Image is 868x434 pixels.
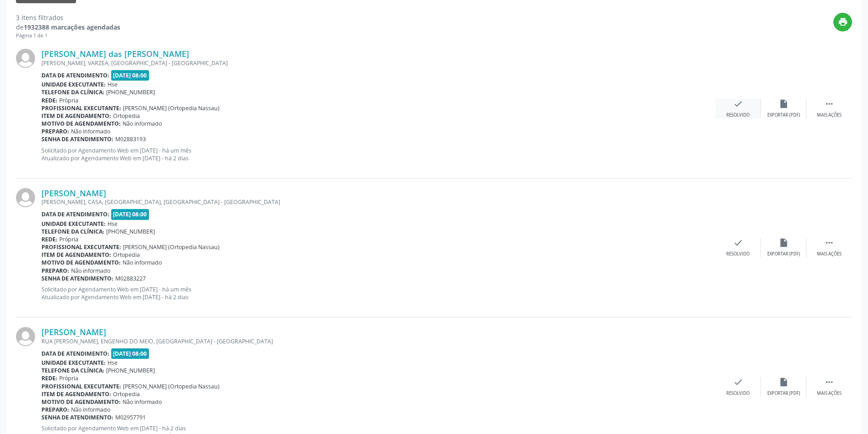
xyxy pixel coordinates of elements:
[41,251,111,259] b: Item de agendamento:
[16,49,35,68] img: img
[41,350,109,357] b: Data de atendimento:
[115,275,146,282] span: M02883227
[71,406,110,414] span: Não informado
[726,251,750,257] div: Resolvido
[41,327,106,337] a: [PERSON_NAME]
[733,238,743,248] i: check
[41,147,715,162] p: Solicitado por Agendamento Web em [DATE] - há um mês Atualizado por Agendamento Web em [DATE] - h...
[71,267,110,275] span: Não informado
[726,112,750,118] div: Resolvido
[16,188,35,207] img: img
[838,17,848,27] i: print
[779,99,789,109] i: insert_drive_file
[41,337,715,345] div: RUA [PERSON_NAME], ENGENHO DO MEIO, [GEOGRAPHIC_DATA] - [GEOGRAPHIC_DATA]
[106,228,155,235] span: [PHONE_NUMBER]
[123,398,162,406] span: Não informado
[115,414,146,421] span: M02957791
[41,135,113,143] b: Senha de atendimento:
[123,120,162,128] span: Não informado
[24,23,120,31] strong: 1932388 marcações agendadas
[108,81,118,88] span: Hse
[111,348,149,359] span: [DATE] 08:00
[41,81,106,88] b: Unidade executante:
[41,383,121,390] b: Profissional executante:
[123,259,162,266] span: Não informado
[16,32,120,40] div: Página 1 de 1
[817,112,842,118] div: Mais ações
[779,377,789,387] i: insert_drive_file
[41,406,69,414] b: Preparo:
[71,128,110,135] span: Não informado
[123,383,220,390] span: [PERSON_NAME] (Ortopedia Nassau)
[106,88,155,96] span: [PHONE_NUMBER]
[41,120,121,128] b: Motivo de agendamento:
[41,374,57,382] b: Rede:
[817,251,842,257] div: Mais ações
[41,259,121,266] b: Motivo de agendamento:
[41,188,106,198] a: [PERSON_NAME]
[41,97,57,104] b: Rede:
[41,243,121,251] b: Profissional executante:
[41,367,104,374] b: Telefone da clínica:
[123,243,220,251] span: [PERSON_NAME] (Ortopedia Nassau)
[824,238,834,248] i: 
[59,97,78,104] span: Própria
[41,390,111,398] b: Item de agendamento:
[108,359,118,367] span: Hse
[41,104,121,112] b: Profissional executante:
[41,359,106,367] b: Unidade executante:
[779,238,789,248] i: insert_drive_file
[41,88,104,96] b: Telefone da clínica:
[41,275,113,282] b: Senha de atendimento:
[106,367,155,374] span: [PHONE_NUMBER]
[41,414,113,421] b: Senha de atendimento:
[16,22,120,32] div: de
[113,390,140,398] span: Ortopedia
[41,220,106,228] b: Unidade executante:
[41,128,69,135] b: Preparo:
[113,251,140,259] span: Ortopedia
[41,112,111,120] b: Item de agendamento:
[41,198,715,206] div: [PERSON_NAME], CASA, [GEOGRAPHIC_DATA], [GEOGRAPHIC_DATA] - [GEOGRAPHIC_DATA]
[41,71,109,79] b: Data de atendimento:
[41,210,109,218] b: Data de atendimento:
[115,135,146,143] span: M02883193
[767,390,800,397] div: Exportar (PDF)
[833,13,852,31] button: print
[726,390,750,397] div: Resolvido
[16,13,120,22] div: 3 itens filtrados
[113,112,140,120] span: Ortopedia
[59,374,78,382] span: Própria
[41,59,715,67] div: [PERSON_NAME], VARZEA, [GEOGRAPHIC_DATA] - [GEOGRAPHIC_DATA]
[41,286,715,301] p: Solicitado por Agendamento Web em [DATE] - há um mês Atualizado por Agendamento Web em [DATE] - h...
[41,398,121,406] b: Motivo de agendamento:
[767,251,800,257] div: Exportar (PDF)
[108,220,118,228] span: Hse
[824,377,834,387] i: 
[41,228,104,235] b: Telefone da clínica:
[41,235,57,243] b: Rede:
[41,49,189,59] a: [PERSON_NAME] das [PERSON_NAME]
[16,327,35,346] img: img
[41,267,69,275] b: Preparo:
[824,99,834,109] i: 
[123,104,220,112] span: [PERSON_NAME] (Ortopedia Nassau)
[733,377,743,387] i: check
[111,70,149,81] span: [DATE] 08:00
[733,99,743,109] i: check
[59,235,78,243] span: Própria
[111,209,149,220] span: [DATE] 08:00
[817,390,842,397] div: Mais ações
[767,112,800,118] div: Exportar (PDF)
